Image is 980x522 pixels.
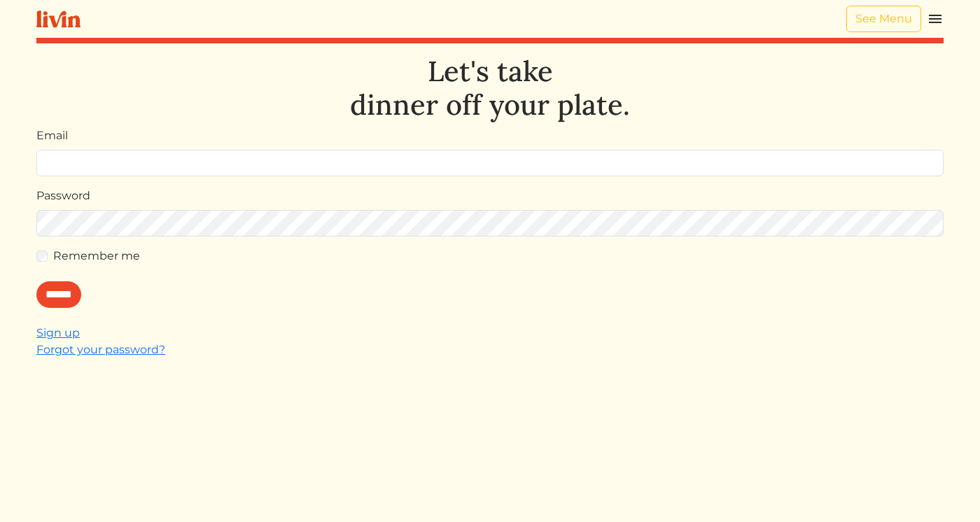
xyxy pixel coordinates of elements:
a: Sign up [36,326,80,339]
h1: Let's take dinner off your plate. [36,55,944,122]
label: Email [36,127,68,144]
img: livin-logo-a0d97d1a881af30f6274990eb6222085a2533c92bbd1e4f22c21b4f0d0e3210c.svg [36,10,80,28]
a: Forgot your password? [36,343,165,356]
a: See Menu [846,6,921,32]
img: menu_hamburger-cb6d353cf0ecd9f46ceae1c99ecbeb4a00e71ca567a856bd81f57e9d8c17bb26.svg [927,10,944,27]
label: Remember me [53,248,140,264]
label: Password [36,188,90,204]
